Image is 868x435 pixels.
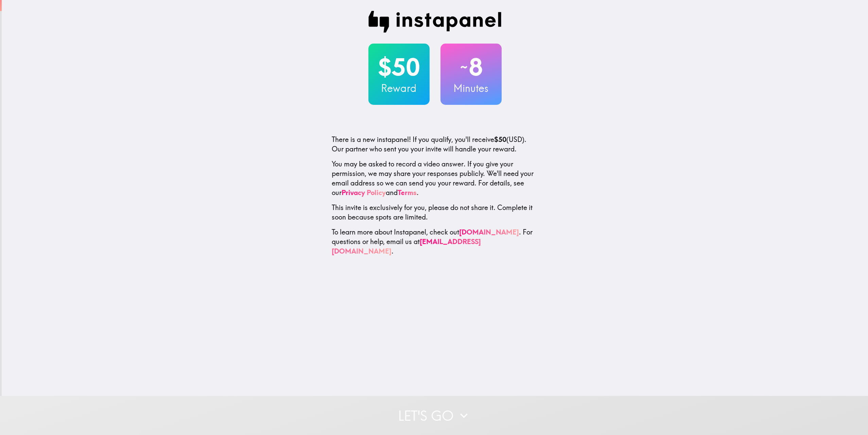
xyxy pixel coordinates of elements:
b: $50 [494,135,506,144]
span: There is a new instapanel! [332,135,411,144]
img: Instapanel [368,11,502,33]
p: This invite is exclusively for you, please do not share it. Complete it soon because spots are li... [332,203,538,222]
h2: $50 [368,53,430,81]
h2: 8 [440,53,502,81]
a: [EMAIL_ADDRESS][DOMAIN_NAME] [332,237,481,255]
a: Privacy Policy [342,188,386,197]
a: Terms [398,188,417,197]
a: [DOMAIN_NAME] [459,228,519,236]
p: You may be asked to record a video answer. If you give your permission, we may share your respons... [332,159,538,197]
p: If you qualify, you'll receive (USD) . Our partner who sent you your invite will handle your reward. [332,135,538,154]
span: ~ [459,57,469,77]
h3: Minutes [440,81,502,95]
p: To learn more about Instapanel, check out . For questions or help, email us at . [332,227,538,256]
h3: Reward [368,81,430,95]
